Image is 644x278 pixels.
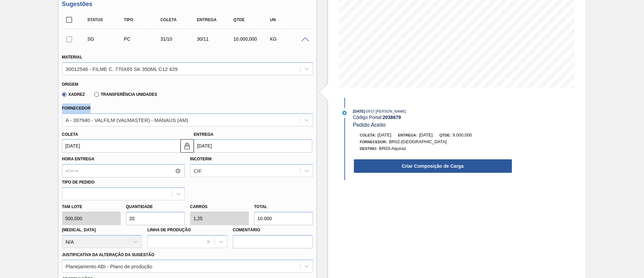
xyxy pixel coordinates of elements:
[389,139,446,144] span: BR02-[GEOGRAPHIC_DATA]
[183,142,191,150] img: locked
[66,117,188,123] div: A - 397940 - VALFILM (VALMASTER) - MANAUS (AM)
[268,17,309,22] div: UN
[233,225,313,235] label: Comentário
[62,228,96,232] label: [MEDICAL_DATA]
[62,55,83,59] label: Material
[268,36,309,42] div: KG
[375,109,406,113] span: : [PERSON_NAME]
[122,36,163,42] div: Pedido de Compra
[126,204,153,209] label: Quantidade
[66,66,178,72] div: 30012546 - FILME C. 770X65 SK 350ML C12 429
[232,36,272,42] div: 10.000,000
[62,252,155,257] label: Justificativa da Alteração da Sugestão
[379,146,406,151] span: BR03-Aquiraz
[190,157,212,161] label: Incoterm
[195,36,236,42] div: 30/11/2025
[360,133,376,137] span: Coleta:
[180,139,194,153] button: locked
[194,168,202,174] div: CIF
[378,132,391,137] span: [DATE]
[360,140,387,144] span: Fornecedor:
[147,228,191,232] label: Linha de Produção
[66,264,153,269] div: Planejamento ABI - Plano de produção
[354,159,512,173] button: Criar Composição de Carga
[452,132,472,137] span: 9.000,000
[94,92,157,97] label: Transferência Unidades
[159,36,199,42] div: 31/10/2025
[62,1,313,8] h3: Sugestões
[62,139,180,153] input: dd/mm/yyyy
[86,36,126,42] div: Sugestão Criada
[86,17,126,22] div: Status
[122,17,163,22] div: Tipo
[342,111,346,115] img: atual
[254,204,267,209] label: Total
[365,110,375,113] span: - 09:57
[353,109,365,113] span: [DATE]
[398,133,417,137] span: Entrega:
[62,180,95,185] label: Tipo de pedido
[419,132,433,137] span: [DATE]
[62,154,185,164] label: Hora Entrega
[195,17,236,22] div: Entrega
[360,147,378,151] span: Destino:
[190,204,208,209] label: Carros
[353,122,386,128] span: Pedido Aceito
[439,133,451,137] span: Qtde:
[383,115,401,120] strong: 2038679
[194,132,214,137] label: Entrega
[159,17,199,22] div: Coleta
[62,202,121,212] label: Tam lote
[62,106,91,111] label: Fornecedor
[62,92,85,97] label: Xadrez
[353,115,512,120] div: Código Portal:
[62,82,78,87] label: Origem
[62,132,78,137] label: Coleta
[194,139,312,153] input: dd/mm/yyyy
[232,17,272,22] div: Qtde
